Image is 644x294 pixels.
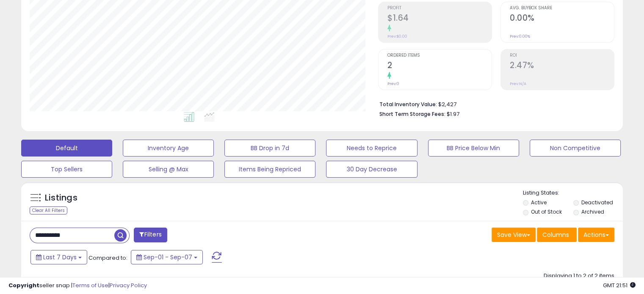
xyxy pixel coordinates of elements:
[30,250,87,264] button: Last 7 Days
[603,281,636,289] span: 2025-09-15 21:51 GMT
[387,6,492,11] span: Profit
[72,281,108,289] a: Terms of Use
[110,281,147,289] a: Privacy Policy
[510,34,530,39] small: Prev: 0.00%
[387,13,492,25] h2: $1.64
[544,272,614,280] div: Displaying 1 to 2 of 2 items
[387,34,407,39] small: Prev: $0.00
[387,53,492,58] span: Ordered Items
[8,282,147,290] div: seller snap | |
[542,231,569,239] span: Columns
[387,60,492,72] h2: 2
[45,192,77,204] h5: Listings
[224,161,315,178] button: Items Being Repriced
[428,140,519,157] button: BB Price Below Min
[523,189,623,197] p: Listing States:
[379,99,608,109] li: $2,427
[578,228,614,242] button: Actions
[492,228,536,242] button: Save View
[510,60,614,72] h2: 2.47%
[123,161,214,178] button: Selling @ Max
[88,254,127,262] span: Compared to:
[379,101,437,108] b: Total Inventory Value:
[447,110,459,118] span: $1.97
[531,199,547,206] label: Active
[144,253,192,261] span: Sep-01 - Sep-07
[537,228,577,242] button: Columns
[581,208,604,215] label: Archived
[123,140,214,157] button: Inventory Age
[510,53,614,58] span: ROI
[510,81,526,86] small: Prev: N/A
[326,161,417,178] button: 30 Day Decrease
[379,110,445,118] b: Short Term Storage Fees:
[224,140,315,157] button: BB Drop in 7d
[131,250,203,264] button: Sep-01 - Sep-07
[510,6,614,11] span: Avg. Buybox Share
[531,208,562,215] label: Out of Stock
[21,140,112,157] button: Default
[30,206,67,214] div: Clear All Filters
[581,199,613,206] label: Deactivated
[510,13,614,25] h2: 0.00%
[21,161,112,178] button: Top Sellers
[326,140,417,157] button: Needs to Reprice
[387,81,399,86] small: Prev: 0
[530,140,621,157] button: Non Competitive
[43,253,77,261] span: Last 7 Days
[134,228,167,242] button: Filters
[8,281,39,289] strong: Copyright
